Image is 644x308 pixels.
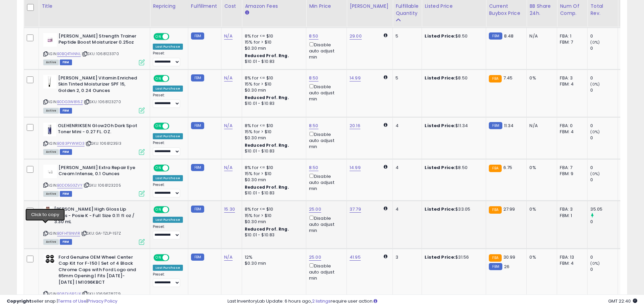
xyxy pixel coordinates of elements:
[58,123,140,137] b: OLEHENRIKSEN Glow2Oh Dark Spot Toner Mini - 0.27 FL. OZ.
[43,123,56,136] img: 31Q-+M64Q3L._SL40_.jpg
[245,95,289,100] b: Reduced Prof. Rng.
[425,123,481,129] div: $11.34
[58,298,87,304] a: Terms of Use
[245,190,301,196] div: $10.01 - $10.83
[82,51,119,56] span: | SKU: 1068123370
[153,93,183,108] div: Preset:
[153,51,183,66] div: Preset:
[224,33,232,40] a: N/A
[489,254,501,262] small: FBA
[58,254,141,287] b: Ford Genuine OEM Wheel Center Cap Kit for F-150 | Set of 4 Black Chrome Caps with Ford Logo and 6...
[60,108,72,114] span: FBM
[309,41,341,61] div: Disable auto adjust min
[489,122,502,129] small: FBM
[425,3,483,10] div: Listed Price
[560,254,582,260] div: FBA: 13
[153,3,185,10] div: Repricing
[608,298,637,304] span: 2025-09-8 22:40 GMT
[309,262,341,282] div: Disable auto adjust min
[224,3,239,10] div: Cost
[57,231,80,236] a: B0FHT9NV1R
[43,206,145,244] div: ASIN:
[503,254,516,260] span: 30.99
[560,123,582,129] div: FBA: 0
[245,129,301,135] div: 15% for > $10
[309,33,318,40] a: 8.50
[560,260,582,266] div: FBM: 4
[503,164,512,171] span: 6.75
[529,123,552,129] div: N/A
[590,3,615,17] div: Total Rev.
[245,254,301,260] div: 12%
[529,254,552,260] div: 0%
[245,81,301,87] div: 15% for > $10
[224,206,235,213] a: 15.30
[396,33,416,39] div: 5
[153,175,183,181] div: Last Purchase
[529,165,552,171] div: 0%
[489,165,501,172] small: FBA
[489,263,502,270] small: FBM
[191,3,218,10] div: Fulfillment
[224,75,232,81] a: N/A
[590,87,618,93] div: 0
[154,165,163,171] span: ON
[425,122,455,129] b: Listed Price:
[590,254,618,260] div: 0
[153,183,183,198] div: Preset:
[43,165,57,178] img: 11pw2jeEhJL._SL40_.jpg
[560,3,585,17] div: Num of Comp.
[58,75,140,96] b: [PERSON_NAME] Vitamin Enriched Skin Tinted Moisturizer SPF 15, Golden 2, 0.24 Ounces
[350,254,361,261] a: 41.95
[309,131,341,150] div: Disable auto adjust min
[224,254,232,261] a: N/A
[154,207,163,213] span: ON
[224,122,232,129] a: N/A
[560,129,582,135] div: FBM: 4
[245,39,301,45] div: 15% for > $10
[168,75,179,81] span: OFF
[153,86,183,92] div: Last Purchase
[224,164,232,171] a: N/A
[245,206,301,212] div: 8% for <= $10
[529,75,552,81] div: 0%
[560,206,582,212] div: FBA: 3
[54,206,136,227] b: [PERSON_NAME] High Gloss Lip Gloss - Posie K - Full Size 0.11 fl oz / 3.30 mL
[590,40,600,45] small: (0%)
[590,123,618,129] div: 0
[489,32,502,40] small: FBM
[43,165,145,196] div: ASIN:
[529,206,552,212] div: 0%
[245,165,301,171] div: 8% for <= $10
[309,122,318,129] a: 8.50
[245,177,301,183] div: $0.30 min
[425,33,481,39] div: $8.50
[309,172,341,192] div: Disable auto adjust min
[245,135,301,141] div: $0.30 min
[57,99,83,105] a: B0DG3W816Z
[245,184,289,190] b: Reduced Prof. Rng.
[309,83,341,102] div: Disable auto adjust min
[7,298,117,305] div: seller snap | |
[245,213,301,219] div: 15% for > $10
[590,81,600,87] small: (0%)
[245,87,301,93] div: $0.30 min
[529,33,552,39] div: N/A
[84,99,121,104] span: | SKU: 1068123270
[43,60,59,65] span: All listings currently available for purchase on Amazon
[168,207,179,213] span: OFF
[312,298,331,304] a: 2 listings
[560,33,582,39] div: FBA: 1
[42,3,147,10] div: Title
[590,165,618,171] div: 0
[590,171,600,176] small: (0%)
[58,33,141,47] b: [PERSON_NAME] Strength Trainer Peptide Boost Moisturizer 0.25oz
[425,33,455,39] b: Listed Price:
[590,75,618,81] div: 0
[81,231,121,236] span: | SKU: GA-TZLP-157Z
[590,45,618,51] div: 0
[245,45,301,51] div: $0.30 min
[425,164,455,171] b: Listed Price:
[425,254,455,260] b: Listed Price:
[245,148,301,154] div: $10.01 - $10.83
